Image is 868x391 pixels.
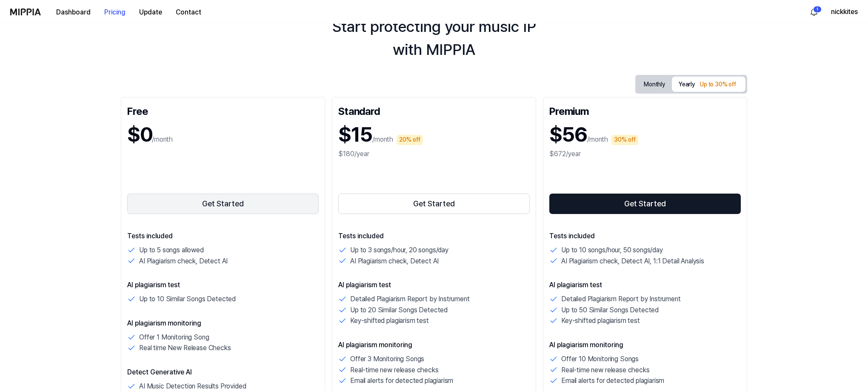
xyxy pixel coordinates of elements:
[561,365,650,376] p: Real-time new release checks
[350,365,439,376] p: Real-time new release checks
[397,135,423,145] div: 20% off
[152,134,173,145] p: /month
[350,375,453,386] p: Email alerts for detected plagiarism
[807,5,821,19] button: 알림1
[672,77,745,92] button: Yearly
[350,245,448,256] p: Up to 3 songs/hour, 20 songs/day
[139,332,209,343] p: Offer 1 Monitoring Song
[549,194,741,214] button: Get Started
[132,4,169,21] button: Update
[338,194,530,214] button: Get Started
[10,9,41,15] img: logo
[139,342,231,354] p: Real time New Release Checks
[611,135,638,145] div: 30% off
[127,120,152,149] h1: $0
[139,245,204,256] p: Up to 5 songs allowed
[561,245,663,256] p: Up to 10 songs/hour, 50 songs/day
[549,192,741,216] a: Get Started
[97,0,132,24] a: Pricing
[132,0,169,24] a: Update
[127,280,319,290] p: AI plagiarism test
[813,6,822,13] div: 1
[338,231,530,241] p: Tests included
[338,280,530,290] p: AI plagiarism test
[549,103,741,117] div: Premium
[637,78,672,91] button: Monthly
[350,315,429,326] p: Key-shifted plagiarism test
[831,7,858,17] button: nickkites
[350,256,439,267] p: AI Plagiarism check, Detect AI
[338,149,530,159] div: $180/year
[338,340,530,350] p: AI plagiarism monitoring
[49,4,97,21] button: Dashboard
[169,4,208,21] button: Contact
[549,231,741,241] p: Tests included
[561,305,659,316] p: Up to 50 Similar Songs Detected
[139,294,236,305] p: Up to 10 Similar Songs Detected
[127,192,319,216] a: Get Started
[549,149,741,159] div: $672/year
[350,354,424,365] p: Offer 3 Monitoring Songs
[139,256,228,267] p: AI Plagiarism check, Detect AI
[697,80,739,90] div: Up to 30% off
[127,231,319,241] p: Tests included
[338,103,530,117] div: Standard
[338,192,530,216] a: Get Started
[561,375,664,386] p: Email alerts for detected plagiarism
[127,318,319,328] p: AI plagiarism monitoring
[549,280,741,290] p: AI plagiarism test
[561,256,704,267] p: AI Plagiarism check, Detect AI, 1:1 Detail Analysis
[809,7,819,17] img: 알림
[561,354,639,365] p: Offer 10 Monitoring Songs
[549,340,741,350] p: AI plagiarism monitoring
[561,315,640,326] p: Key-shifted plagiarism test
[549,120,587,149] h1: $56
[127,194,319,214] button: Get Started
[338,120,372,149] h1: $15
[127,367,319,377] p: Detect Generative AI
[97,4,132,21] button: Pricing
[372,134,393,145] p: /month
[561,294,681,305] p: Detailed Plagiarism Report by Instrument
[350,305,448,316] p: Up to 20 Similar Songs Detected
[350,294,470,305] p: Detailed Plagiarism Report by Instrument
[127,103,319,117] div: Free
[587,134,608,145] p: /month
